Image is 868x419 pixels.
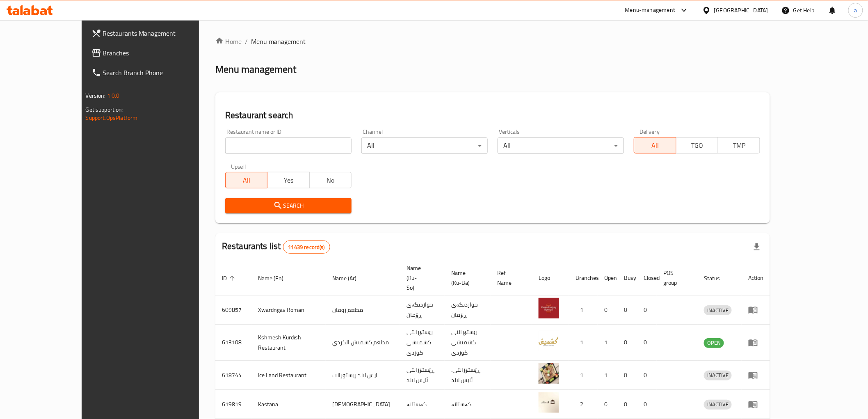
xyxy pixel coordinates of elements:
[326,390,400,419] td: [DEMOGRAPHIC_DATA]
[748,338,763,348] div: Menu
[445,295,491,325] td: خواردنگەی ڕۆمان
[598,261,617,295] th: Open
[251,390,326,419] td: Kastana
[326,361,400,390] td: ايس لاند ريستورانت
[704,400,732,410] div: INACTIVE
[251,295,326,325] td: Xwardngay Roman
[598,295,617,325] td: 0
[722,140,757,151] span: TMP
[326,295,400,325] td: مطعم رومان
[107,90,120,101] span: 1.0.0
[86,104,123,115] span: Get support on:
[85,43,226,63] a: Branches
[569,390,598,419] td: 2
[445,390,491,419] td: کەستانە
[232,201,345,211] span: Search
[229,174,264,186] span: All
[704,273,731,283] span: Status
[704,371,732,380] div: INACTIVE
[598,325,617,361] td: 1
[748,399,763,409] div: Menu
[258,273,294,283] span: Name (En)
[748,370,763,380] div: Menu
[854,6,857,15] span: a
[569,295,598,325] td: 1
[704,306,732,315] span: INACTIVE
[245,37,248,46] li: /
[215,37,242,46] a: Home
[617,295,637,325] td: 0
[271,174,306,186] span: Yes
[569,325,598,361] td: 1
[231,164,246,169] label: Upsell
[539,298,559,318] img: Xwardngay Roman
[251,361,326,390] td: Ice Land Restaurant
[215,325,251,361] td: 613108
[704,400,732,409] span: INACTIVE
[718,137,760,153] button: TMP
[598,390,617,419] td: 0
[637,261,657,295] th: Closed
[680,140,715,151] span: TGO
[637,295,657,325] td: 0
[637,140,673,151] span: All
[267,172,309,188] button: Yes
[332,273,367,283] span: Name (Ar)
[747,237,767,257] div: Export file
[215,37,770,46] nav: breadcrumb
[215,390,251,419] td: 619819
[361,137,488,154] div: All
[539,363,559,384] img: Ice Land Restaurant
[637,361,657,390] td: 0
[748,305,763,315] div: Menu
[400,361,445,390] td: ڕێستۆرانتی ئایس لاند
[704,305,732,315] div: INACTIVE
[617,261,637,295] th: Busy
[598,361,617,390] td: 1
[215,361,251,390] td: 618744
[225,109,760,121] h2: Restaurant search
[407,263,435,293] span: Name (Ku-So)
[85,63,226,82] a: Search Branch Phone
[445,361,491,390] td: .ڕێستۆرانتی ئایس لاند
[617,390,637,419] td: 0
[251,37,306,46] span: Menu management
[714,6,768,15] div: [GEOGRAPHIC_DATA]
[215,63,296,76] h2: Menu management
[283,240,330,254] div: Total records count
[742,261,770,295] th: Action
[569,261,598,295] th: Branches
[539,331,559,351] img: Kshmesh Kurdish Restaurant
[704,338,724,348] span: OPEN
[704,371,732,380] span: INACTIVE
[103,68,220,78] span: Search Branch Phone
[640,129,660,135] label: Delivery
[569,361,598,390] td: 1
[222,240,330,254] h2: Restaurants list
[225,172,267,188] button: All
[225,198,352,213] button: Search
[637,390,657,419] td: 0
[86,90,106,101] span: Version:
[497,268,522,288] span: Ref. Name
[451,268,481,288] span: Name (Ku-Ba)
[309,172,352,188] button: No
[617,361,637,390] td: 0
[313,174,348,186] span: No
[400,295,445,325] td: خواردنگەی ڕۆمان
[103,48,220,58] span: Branches
[251,325,326,361] td: Kshmesh Kurdish Restaurant
[498,137,624,154] div: All
[625,5,676,15] div: Menu-management
[103,28,220,38] span: Restaurants Management
[225,137,352,154] input: Search for restaurant name or ID..
[400,325,445,361] td: رێستۆرانتی کشمیشى كوردى
[400,390,445,419] td: کەستانە
[634,137,676,153] button: All
[222,273,238,283] span: ID
[85,23,226,43] a: Restaurants Management
[617,325,637,361] td: 0
[663,268,688,288] span: POS group
[539,392,559,413] img: Kastana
